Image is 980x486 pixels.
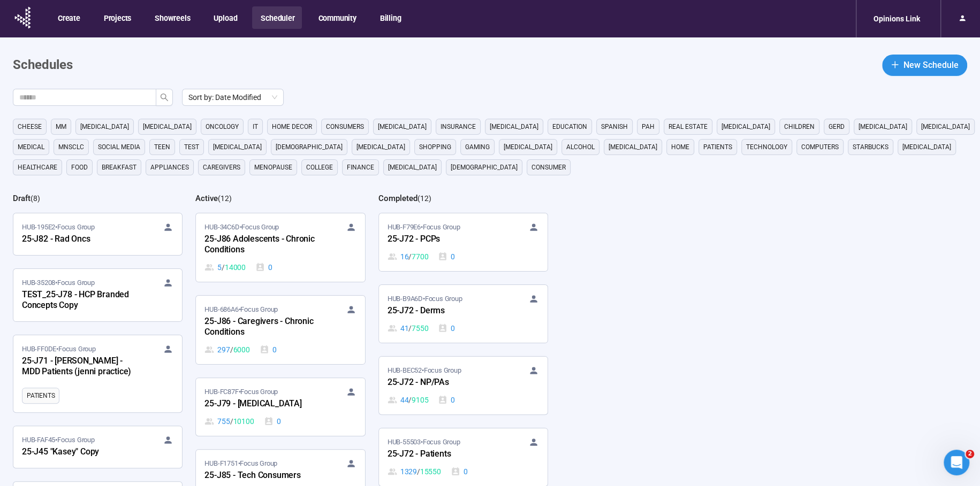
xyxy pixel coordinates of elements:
[13,55,73,75] h1: Schedules
[203,162,240,173] span: caregivers
[379,213,548,271] a: HUB-F79E6•Focus Group25-J72 - PCPs16 / 77000
[388,304,505,318] div: 25-J72 - Derms
[420,466,441,477] span: 15550
[254,162,292,173] span: menopause
[419,142,451,152] span: shopping
[388,466,441,477] div: 1329
[205,6,245,29] button: Upload
[438,251,455,263] div: 0
[252,6,302,29] button: Scheduler
[204,458,277,469] span: HUB-F1751 • Focus Group
[412,322,428,334] span: 7550
[379,428,548,486] a: HUB-55503•Focus Group25-J72 - Patients1329 / 155500
[408,394,412,406] span: /
[867,9,926,29] div: Opinions Link
[379,357,548,414] a: HUB-BEC52•Focus Group25-J72 - NP/PAs44 / 91050
[609,142,657,152] span: [MEDICAL_DATA]
[18,162,57,173] span: healthcare
[902,142,951,152] span: [MEDICAL_DATA]
[388,394,429,406] div: 44
[204,304,278,315] span: HUB-686A6 • Focus Group
[230,344,233,356] span: /
[18,142,44,152] span: medical
[233,344,250,356] span: 6000
[22,233,140,246] div: 25-J82 - Rad Oncs
[388,162,437,173] span: [MEDICAL_DATA]
[306,162,333,173] span: college
[253,121,258,132] span: it
[102,162,136,173] span: breakfast
[80,121,129,132] span: [MEDICAL_DATA]
[490,121,538,132] span: [MEDICAL_DATA]
[98,142,140,152] span: social media
[903,58,959,72] span: New Schedule
[22,435,95,445] span: HUB-FAF45 • Focus Group
[13,269,182,321] a: HUB-35208•Focus GroupTEST_25-J78 - HCP Branded Concepts Copy
[379,285,548,343] a: HUB-B9A6D•Focus Group25-J72 - Derms41 / 75500
[784,121,815,132] span: children
[388,448,505,461] div: 25-J72 - Patients
[204,415,254,427] div: 755
[213,142,262,152] span: [MEDICAL_DATA]
[196,213,364,282] a: HUB-34C6D•Focus Group25-J86 Adolescents - Chronic Conditions5 / 140000
[13,213,182,255] a: HUB-195E2•Focus Group25-J82 - Rad Oncs
[671,142,689,152] span: home
[27,390,55,401] span: Patients
[438,394,455,406] div: 0
[22,445,140,459] div: 25-J45 "Kasey" Copy
[451,162,518,173] span: [DEMOGRAPHIC_DATA]
[264,415,281,427] div: 0
[388,294,462,304] span: HUB-B9A6D • Focus Group
[829,121,845,132] span: GERD
[204,233,322,257] div: 25-J86 Adolescents - Chronic Conditions
[18,121,42,132] span: cheese
[347,162,374,173] span: finance
[143,121,192,132] span: [MEDICAL_DATA]
[195,194,218,203] h2: Active
[921,121,970,132] span: [MEDICAL_DATA]
[891,60,899,69] span: plus
[465,142,490,152] span: gaming
[204,222,279,233] span: HUB-34C6D • Focus Group
[204,261,246,273] div: 5
[188,89,277,105] span: Sort by: Date Modified
[204,315,322,340] div: 25-J86 - Caregivers - Chronic Conditions
[859,121,907,132] span: [MEDICAL_DATA]
[13,194,31,203] h2: Draft
[204,469,322,483] div: 25-J85 - Tech Consumers
[13,335,182,412] a: HUB-FF0DE•Focus Group25-J71 - [PERSON_NAME] - MDD Patients (jenni practice)Patients
[668,121,708,132] span: real estate
[260,344,277,356] div: 0
[417,466,420,477] span: /
[22,354,140,379] div: 25-J71 - [PERSON_NAME] - MDD Patients (jenni practice)
[371,6,409,29] button: Billing
[146,6,197,29] button: Showreels
[504,142,552,152] span: [MEDICAL_DATA]
[801,142,839,152] span: computers
[49,6,88,29] button: Create
[356,142,405,152] span: [MEDICAL_DATA]
[222,261,225,273] span: /
[388,376,505,390] div: 25-J72 - NP/PAs
[388,251,429,263] div: 16
[378,194,417,203] h2: Completed
[230,415,233,427] span: /
[225,261,246,273] span: 14000
[204,397,322,411] div: 25-J79 - [MEDICAL_DATA]
[531,162,566,173] span: consumer
[601,121,628,132] span: Spanish
[255,261,272,273] div: 0
[150,162,189,173] span: appliances
[71,162,88,173] span: Food
[552,121,587,132] span: education
[56,121,66,132] span: MM
[966,450,974,458] span: 2
[22,222,95,233] span: HUB-195E2 • Focus Group
[160,93,169,102] span: search
[408,251,412,263] span: /
[309,6,363,29] button: Community
[408,322,412,334] span: /
[31,194,40,203] span: ( 8 )
[196,296,364,364] a: HUB-686A6•Focus Group25-J86 - Caregivers - Chronic Conditions297 / 60000
[276,142,343,152] span: [DEMOGRAPHIC_DATA]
